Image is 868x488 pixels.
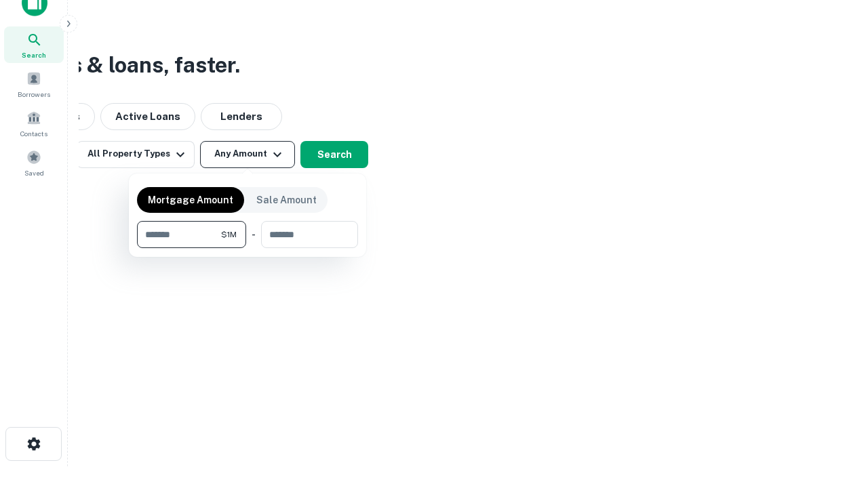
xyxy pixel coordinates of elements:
[800,380,868,445] iframe: Chat Widget
[252,221,256,248] div: -
[148,192,233,207] p: Mortgage Amount
[256,192,317,207] p: Sale Amount
[221,228,237,241] span: $1M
